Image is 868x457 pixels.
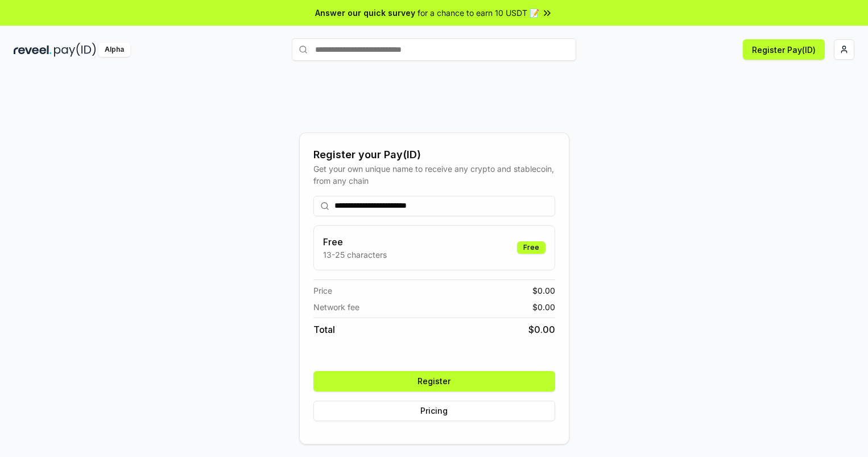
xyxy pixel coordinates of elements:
[54,43,96,57] img: pay_id
[323,249,387,261] p: 13-25 characters
[517,241,545,254] div: Free
[313,163,555,187] div: Get your own unique name to receive any crypto and stablecoin, from any chain
[313,285,332,297] span: Price
[313,371,555,392] button: Register
[14,43,52,57] img: reveel_dark
[315,7,415,19] span: Answer our quick survey
[313,323,335,336] span: Total
[313,301,359,313] span: Network fee
[323,235,387,249] h3: Free
[418,7,539,19] span: for a chance to earn 10 USDT 📝
[532,285,555,297] span: $ 0.00
[98,43,130,57] div: Alpha
[743,39,825,60] button: Register Pay(ID)
[532,301,555,313] span: $ 0.00
[528,323,555,336] span: $ 0.00
[313,401,555,421] button: Pricing
[313,147,555,163] div: Register your Pay(ID)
